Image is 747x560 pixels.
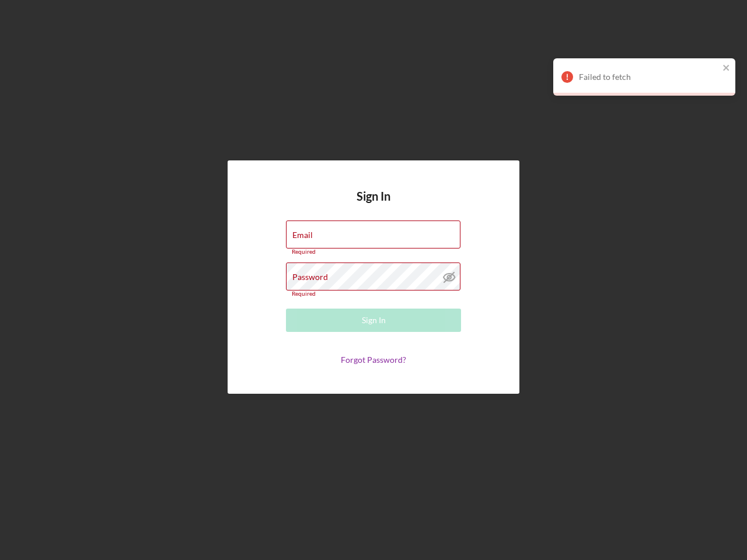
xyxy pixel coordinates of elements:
[362,309,386,332] div: Sign In
[286,309,461,332] button: Sign In
[341,355,406,365] a: Forgot Password?
[292,272,328,282] label: Password
[357,190,390,220] h4: Sign In
[286,249,461,256] div: Required
[292,230,313,240] label: Email
[579,72,719,82] div: Failed to fetch
[722,63,731,74] button: close
[286,290,461,297] div: Required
